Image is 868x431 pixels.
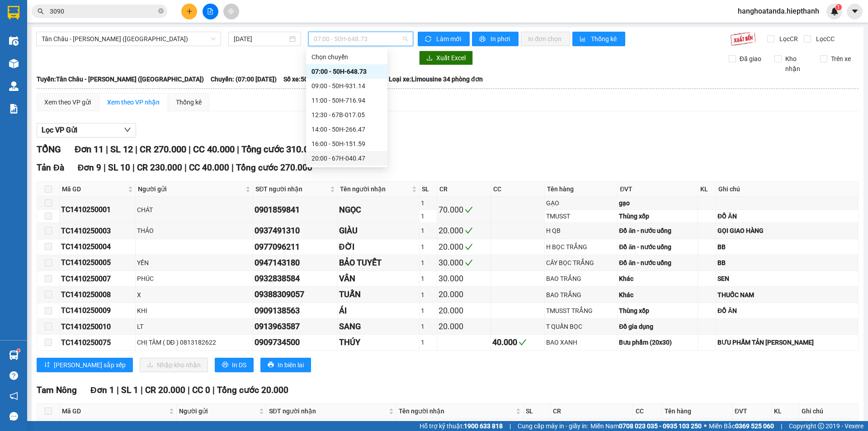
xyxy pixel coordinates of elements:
[716,182,859,197] th: Ghi chú
[9,392,18,400] span: notification
[420,182,437,197] th: SL
[339,256,418,269] div: BẢO TUYẾT
[37,385,77,395] span: Tam Nông
[188,385,190,395] span: |
[126,59,249,80] span: [DATE] Bà Trưng, [GEOGRAPHIC_DATA], [GEOGRAPHIC_DATA], [GEOGRAPHIC_DATA] |
[158,7,164,16] span: close-circle
[717,274,857,284] div: SEN
[314,32,408,46] span: 07:00 - 50H-648.73
[61,257,134,268] div: TC1410250005
[207,8,213,14] span: file-add
[619,306,696,316] div: Thùng xốp
[186,8,193,14] span: plus
[9,59,19,68] img: warehouse-icon
[108,162,130,173] span: SL 10
[338,255,420,271] td: BẢO TUYẾT
[776,34,799,44] span: Lọc CR
[20,23,63,32] strong: HIỆP THÀNH
[799,404,858,419] th: Ghi chú
[311,110,382,120] div: 12:30 - 67B-017.05
[421,290,435,300] div: 1
[546,211,616,221] div: TMUSST
[78,65,122,71] span: 02838 53 55 57
[255,304,335,317] div: 0909138563
[465,227,473,235] span: check
[255,336,335,349] div: 0909734500
[137,274,252,284] div: PHÚC
[3,54,55,63] strong: VP Gửi :
[546,274,616,284] div: BAO TRẮNG
[709,421,774,431] span: Miền Bắc
[60,223,136,239] td: TC1410250003
[60,303,136,319] td: TC1410250009
[211,74,277,84] span: Chuyến: (07:00 [DATE])
[491,182,545,197] th: CC
[61,273,134,284] div: TC1410250007
[439,320,489,333] div: 20.000
[121,385,138,395] span: SL 1
[61,321,134,332] div: TC1410250010
[619,211,696,221] div: Thùng xốp
[253,223,337,239] td: 0937491310
[339,288,418,301] div: TUẤN
[60,335,136,350] td: TC1410250075
[781,421,782,431] span: |
[126,48,241,57] strong: VP Nhận :
[491,34,511,44] span: In phơi
[255,256,335,269] div: 0947143180
[389,74,483,84] span: Loại xe: Limousine 34 phòng đơn
[465,206,473,214] span: check
[421,274,435,284] div: 1
[421,337,435,347] div: 1
[137,258,252,268] div: YẾN
[9,36,19,46] img: warehouse-icon
[311,153,382,163] div: 20:00 - 67H-040.47
[283,74,335,84] span: Số xe: 50H-648.73
[730,32,756,46] img: 9k=
[465,243,473,251] span: check
[189,162,229,173] span: CC 40.000
[9,412,18,421] span: message
[62,406,167,416] span: Mã GD
[338,223,420,239] td: GIÀU
[37,76,204,83] b: Tuyến: Tân Châu - [PERSON_NAME] ([GEOGRAPHIC_DATA])
[572,32,625,46] button: bar-chartThống kê
[717,337,857,347] div: BƯU PHẨM TẢN [PERSON_NAME]
[9,104,19,114] img: solution-icon
[217,385,288,395] span: Tổng cước 20.000
[338,335,420,350] td: THÚY
[421,211,435,221] div: 1
[260,358,311,372] button: printerIn biên lai
[60,197,136,223] td: TC1410250001
[306,50,387,64] div: Chọn chuyến
[421,242,435,252] div: 1
[232,360,246,370] span: In DS
[3,65,122,71] span: 026 Tản Đà - Lô E, P11, Q5 |
[255,320,335,333] div: 0913963587
[519,338,527,346] span: check
[618,182,698,197] th: ĐVT
[253,255,337,271] td: 0947143180
[106,144,108,155] span: |
[54,360,126,370] span: [PERSON_NAME] sắp xếp
[546,242,616,252] div: H BỌC TRẮNG
[436,53,466,63] span: Xuất Excel
[61,225,134,237] div: TC1410250003
[17,349,20,352] sup: 1
[436,34,462,44] span: Làm mới
[253,239,337,255] td: 0977096211
[255,204,335,216] div: 0901859841
[546,198,616,208] div: GẠO
[465,259,473,267] span: check
[268,361,274,369] span: printer
[61,204,134,215] div: TC1410250001
[61,337,134,348] div: TC1410250075
[37,144,61,155] span: TỔNG
[339,224,418,237] div: GIÀU
[717,306,857,316] div: ĐỒ ĂN
[437,182,491,197] th: CR
[509,421,511,431] span: |
[311,66,382,76] div: 07:00 - 50H-648.73
[60,319,136,335] td: TC1410250010
[546,258,616,268] div: CÂY BỌC TRẮNG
